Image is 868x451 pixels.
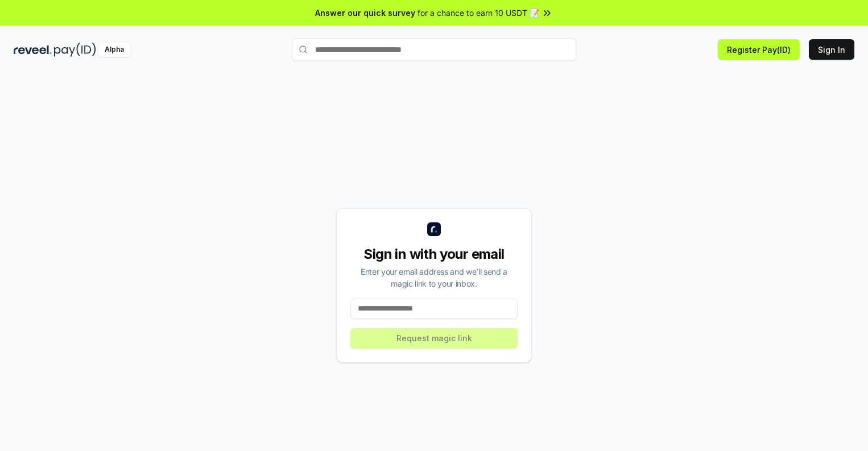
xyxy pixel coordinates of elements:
button: Sign In [809,39,854,60]
span: Answer our quick survey [315,7,415,19]
img: logo_small [427,222,441,236]
div: Enter your email address and we’ll send a magic link to your inbox. [350,266,518,289]
img: pay_id [54,43,96,57]
span: for a chance to earn 10 USDT 📝 [418,7,539,19]
div: Sign in with your email [350,245,518,263]
img: reveel_dark [14,43,52,57]
button: Register Pay(ID) [718,39,800,60]
div: Alpha [98,43,130,57]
